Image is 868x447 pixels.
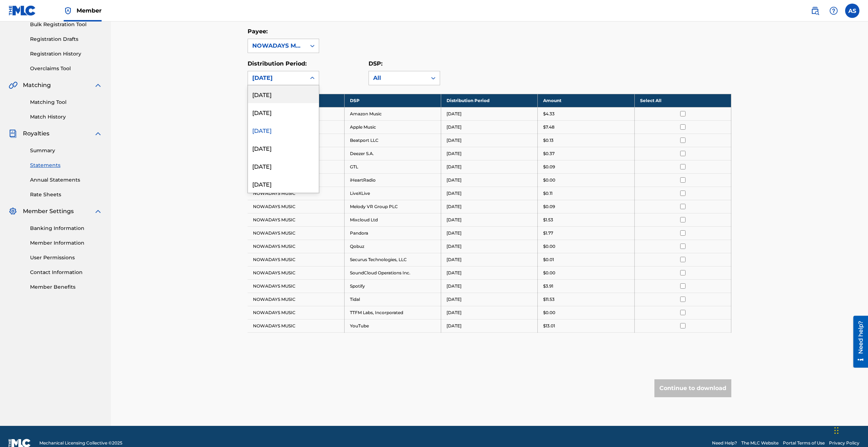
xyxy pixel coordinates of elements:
[832,413,868,447] iframe: Chat Widget
[441,94,538,107] th: Distribution Period
[30,98,102,106] a: Matching Tool
[808,4,822,18] a: Public Search
[248,279,344,293] td: NOWADAYS MUSIC
[741,440,779,446] a: The MLC Website
[248,240,344,253] td: NOWADAYS MUSIC
[543,230,553,236] p: $1.77
[369,60,382,67] label: DSP:
[441,266,538,279] td: [DATE]
[543,283,553,289] p: $3.91
[39,440,122,446] span: Mechanical Licensing Collective © 2025
[441,134,538,147] td: [DATE]
[344,94,441,107] th: DSP
[543,296,555,303] p: $11.53
[8,5,18,38] div: Need help?
[248,175,319,193] div: [DATE]
[441,213,538,226] td: [DATE]
[441,319,538,332] td: [DATE]
[344,279,441,293] td: Spotify
[441,160,538,173] td: [DATE]
[344,266,441,279] td: SoundCloud Operations Inc.
[543,309,555,316] p: $0.00
[248,103,319,121] div: [DATE]
[248,319,344,332] td: NOWADAYS MUSIC
[834,420,839,441] div: Drag
[441,306,538,319] td: [DATE]
[344,187,441,200] td: LiveXLive
[344,306,441,319] td: TTFM Labs, Incorporated
[344,107,441,120] td: Amazon Music
[344,213,441,226] td: Mixcloud Ltd
[30,50,102,58] a: Registration History
[543,124,555,130] p: $7.48
[9,207,17,216] img: Member Settings
[441,173,538,187] td: [DATE]
[248,187,344,200] td: NOWADAYS MUSIC
[248,200,344,213] td: NOWADAYS MUSIC
[344,319,441,332] td: YouTube
[441,147,538,160] td: [DATE]
[248,60,307,67] label: Distribution Period:
[634,94,731,107] th: Select All
[344,120,441,134] td: Apple Music
[543,190,552,197] p: $0.11
[712,440,737,446] a: Need Help?
[344,253,441,266] td: Securus Technologies, LLC
[344,200,441,213] td: Melody VR Group PLC
[441,279,538,293] td: [DATE]
[30,35,102,43] a: Registration Drafts
[23,207,74,216] span: Member Settings
[248,121,319,139] div: [DATE]
[30,113,102,121] a: Match History
[30,269,102,276] a: Contact Information
[248,157,319,175] div: [DATE]
[9,5,36,16] img: MLC Logo
[248,28,268,35] label: Payee:
[829,6,838,15] img: help
[30,176,102,184] a: Annual Statements
[77,6,102,15] span: Member
[441,200,538,213] td: [DATE]
[30,191,102,198] a: Rate Sheets
[344,134,441,147] td: Beatport LLC
[9,129,17,138] img: Royalties
[30,225,102,232] a: Banking Information
[30,147,102,154] a: Summary
[829,440,859,446] a: Privacy Policy
[848,316,868,368] iframe: Resource Center
[252,74,302,82] div: [DATE]
[248,306,344,319] td: NOWADAYS MUSIC
[543,323,555,329] p: $13.01
[543,164,555,170] p: $0.09
[543,217,553,223] p: $1.53
[543,150,555,157] p: $0.37
[30,283,102,291] a: Member Benefits
[441,240,538,253] td: [DATE]
[543,243,555,250] p: $0.00
[344,293,441,306] td: Tidal
[441,107,538,120] td: [DATE]
[30,65,102,72] a: Overclaims Tool
[538,94,634,107] th: Amount
[543,177,555,183] p: $0.00
[9,81,18,90] img: Matching
[543,137,554,144] p: $0.13
[826,4,841,18] div: Help
[94,81,102,90] img: expand
[344,226,441,240] td: Pandora
[30,162,102,169] a: Statements
[441,293,538,306] td: [DATE]
[441,226,538,240] td: [DATE]
[248,139,319,157] div: [DATE]
[30,21,102,28] a: Bulk Registration Tool
[543,111,555,117] p: $4.33
[783,440,825,446] a: Portal Terms of Use
[30,254,102,261] a: User Permissions
[344,173,441,187] td: iHeartRadio
[248,213,344,226] td: NOWADAYS MUSIC
[441,187,538,200] td: [DATE]
[373,74,423,82] div: All
[344,147,441,160] td: Deezer S.A.
[344,160,441,173] td: GTL
[248,266,344,279] td: NOWADAYS MUSIC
